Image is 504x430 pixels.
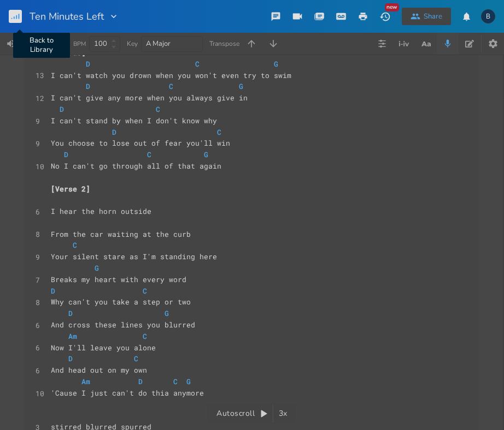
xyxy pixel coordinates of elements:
div: Autoscroll [207,404,296,423]
span: Breaks my heart with every word [51,274,186,284]
span: D [68,308,73,318]
span: I can't give any more when you always give in [51,93,248,103]
span: G [95,263,99,273]
span: D [138,377,143,386]
span: C [134,354,138,363]
span: Your silent stare as I'm standing here [51,252,217,261]
button: B [481,4,495,29]
div: Transpose [209,40,239,47]
span: G [204,150,208,159]
span: C [147,150,151,159]
span: D [112,127,116,137]
div: Share [424,11,442,21]
span: [Chorus] [51,47,86,57]
span: C [73,240,77,250]
span: From the car waiting at the curb [51,229,191,239]
span: I can't watch you drown when you won't even try to swim [51,70,291,80]
span: You choose to lose out of fear you'll win [51,138,230,148]
span: D [60,104,64,114]
span: D [51,286,55,296]
span: No I can't go through all of that again [51,161,221,171]
span: D [86,81,90,91]
span: Ten Minutes Left [30,11,104,21]
span: And head out on my own [51,365,147,375]
span: Am [68,331,77,341]
span: G [239,81,243,91]
span: C [195,59,200,69]
div: 3x [273,404,293,423]
span: Now I'll leave you alone [51,343,156,353]
div: New [385,3,399,11]
span: I hear the horn outside [51,206,151,216]
span: C [173,377,178,386]
span: A Major [146,39,171,49]
span: Am [81,377,90,386]
span: G [186,377,191,386]
div: BPM [73,41,86,47]
button: Share [402,8,451,25]
button: New [374,7,396,26]
span: C [217,127,221,137]
div: Key [127,40,138,47]
span: I can't stand by when I don't know why [51,116,217,126]
span: D [86,59,90,69]
span: Why can't you take a step or two [51,297,191,307]
span: D [64,150,68,159]
span: [Verse 2] [51,184,90,194]
span: C [169,81,173,91]
span: G [165,308,169,318]
span: C [143,286,147,296]
button: Back to Library [9,3,31,29]
div: Bluecatz [481,9,495,23]
span: And cross these lines you blurred [51,320,195,330]
span: G [274,59,278,69]
span: C [156,104,160,114]
span: C [143,331,147,341]
span: 'Cause I just can't do thia anymore [51,388,204,398]
span: D [68,354,73,363]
